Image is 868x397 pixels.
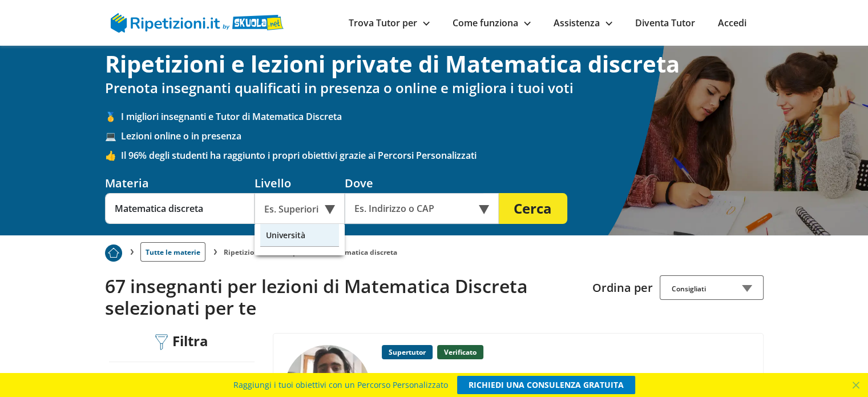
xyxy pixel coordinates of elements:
div: [PERSON_NAME] [377,368,619,387]
div: Materia [105,175,255,191]
span: Raggiungi i tuoi obiettivi con un Percorso Personalizzato [233,376,448,394]
p: Supertutor [382,345,433,359]
a: RICHIEDI UNA CONSULENZA GRATUITA [457,376,635,394]
li: Ripetizioni e lezioni private di Matematica discreta [224,247,397,257]
a: Assistenza [554,17,612,29]
span: 🥇 [105,110,121,123]
img: Piu prenotato [105,244,122,262]
h2: Prenota insegnanti qualificati in presenza o online e migliora i tuoi voti [105,80,764,97]
div: Università [260,224,339,247]
a: Diventa Tutor [635,17,695,29]
span: Lezioni online o in presenza [121,130,764,142]
div: Dove [345,175,499,191]
img: Filtra filtri mobile [155,334,168,350]
a: Tutte le materie [140,242,205,262]
img: logo Skuola.net | Ripetizioni.it [111,13,284,33]
div: Livello [255,175,345,191]
span: Il 96% degli studenti ha raggiunto i propri obiettivi grazie ai Percorsi Personalizzati [121,149,764,162]
span: 👍 [105,149,121,162]
div: Consigliati [660,275,764,300]
a: Accedi [718,17,746,29]
a: logo Skuola.net | Ripetizioni.it [111,15,284,28]
div: Es. Superiori [255,193,345,224]
a: Come funziona [453,17,531,29]
h2: 67 insegnanti per lezioni di Matematica Discreta selezionati per te [105,275,584,319]
input: Es. Matematica [105,193,255,224]
p: Verificato [437,345,483,359]
label: Ordina per [592,280,653,295]
span: 💻 [105,130,121,142]
nav: breadcrumb d-none d-tablet-block [105,235,764,262]
input: Es. Indirizzo o CAP [345,193,483,224]
button: Cerca [499,193,567,224]
div: Filtra [151,333,213,351]
h1: Ripetizioni e lezioni private di Matematica discreta [105,50,764,78]
a: Trova Tutor per [349,17,430,29]
span: I migliori insegnanti e Tutor di Matematica Discreta [121,110,764,123]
